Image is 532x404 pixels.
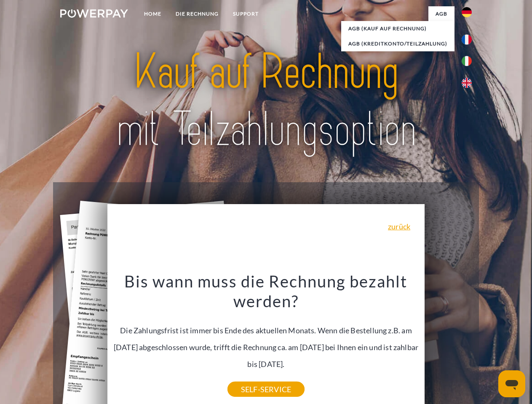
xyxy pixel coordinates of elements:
[80,40,452,161] img: title-powerpay_de.svg
[462,7,472,17] img: de
[137,6,168,21] a: Home
[112,271,420,311] h3: Bis wann muss die Rechnung bezahlt werden?
[341,36,454,51] a: AGB (Kreditkonto/Teilzahlung)
[428,6,454,21] a: agb
[462,35,472,45] img: fr
[112,271,420,389] div: Die Zahlungsfrist ist immer bis Ende des aktuellen Monats. Wenn die Bestellung z.B. am [DATE] abg...
[388,223,410,230] a: zurück
[498,370,525,397] iframe: Schaltfläche zum Öffnen des Messaging-Fensters
[462,56,472,66] img: it
[341,21,454,36] a: AGB (Kauf auf Rechnung)
[60,9,128,18] img: logo-powerpay-white.svg
[168,6,226,21] a: DIE RECHNUNG
[227,382,305,397] a: SELF-SERVICE
[226,6,266,21] a: SUPPORT
[462,78,472,88] img: en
